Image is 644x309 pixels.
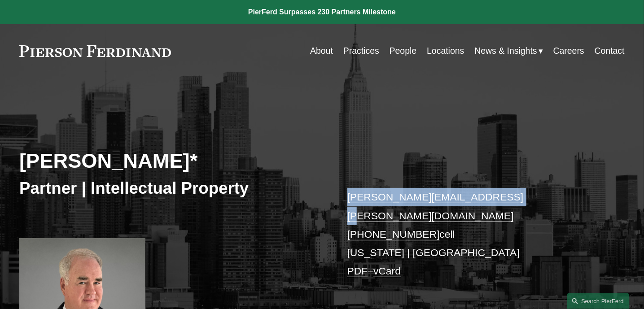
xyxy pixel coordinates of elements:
a: folder dropdown [475,42,543,60]
h3: Partner | Intellectual Property [19,178,322,198]
a: [PERSON_NAME][EMAIL_ADDRESS][PERSON_NAME][DOMAIN_NAME] [347,191,524,221]
a: About [310,42,333,60]
a: vCard [373,265,401,277]
p: cell [US_STATE] | [GEOGRAPHIC_DATA] – [347,188,600,280]
a: Practices [343,42,379,60]
a: PDF [347,265,368,277]
a: Contact [595,42,625,60]
a: Careers [553,42,584,60]
span: News & Insights [475,43,537,59]
a: Search this site [567,293,630,309]
h2: [PERSON_NAME]* [19,149,322,174]
a: [PHONE_NUMBER] [347,228,440,240]
a: People [390,42,417,60]
a: Locations [427,42,464,60]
